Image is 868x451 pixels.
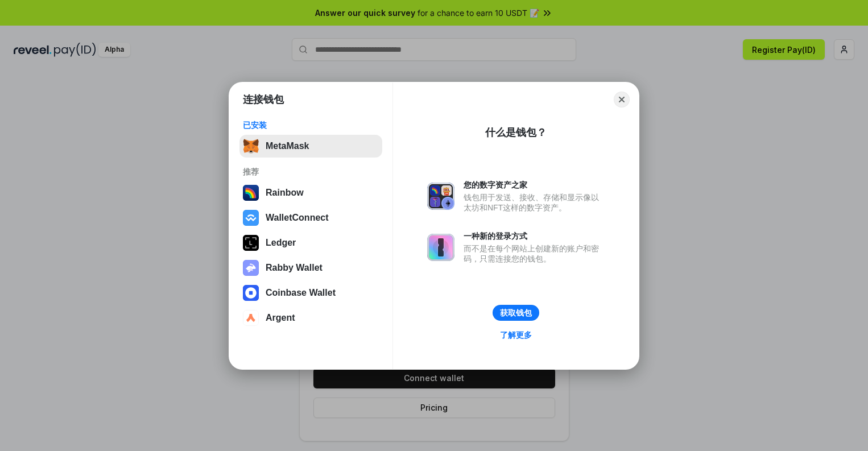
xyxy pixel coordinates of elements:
div: Argent [266,313,295,323]
div: 获取钱包 [500,308,532,318]
div: 什么是钱包？ [485,126,547,139]
div: Ledger [266,238,296,248]
div: Coinbase Wallet [266,288,336,298]
div: 而不是在每个网站上创建新的账户和密码，只需连接您的钱包。 [464,243,605,264]
img: svg+xml,%3Csvg%20width%3D%2228%22%20height%3D%2228%22%20viewBox%3D%220%200%2028%2028%22%20fill%3D... [243,310,259,326]
button: Coinbase Wallet [239,282,382,304]
img: svg+xml,%3Csvg%20width%3D%22120%22%20height%3D%22120%22%20viewBox%3D%220%200%20120%20120%22%20fil... [243,185,259,201]
h1: 连接钱包 [243,93,284,106]
div: 推荐 [243,167,379,177]
div: 您的数字资产之家 [464,180,605,190]
div: 钱包用于发送、接收、存储和显示像以太坊和NFT这样的数字资产。 [464,192,605,213]
img: svg+xml,%3Csvg%20fill%3D%22none%22%20height%3D%2233%22%20viewBox%3D%220%200%2035%2033%22%20width%... [243,138,259,154]
button: WalletConnect [239,206,382,229]
button: 获取钱包 [493,305,539,321]
div: MetaMask [266,141,309,151]
button: Argent [239,307,382,329]
div: Rabby Wallet [266,263,323,273]
img: svg+xml,%3Csvg%20xmlns%3D%22http%3A%2F%2Fwww.w3.org%2F2000%2Fsvg%22%20fill%3D%22none%22%20viewBox... [243,260,259,276]
img: svg+xml,%3Csvg%20xmlns%3D%22http%3A%2F%2Fwww.w3.org%2F2000%2Fsvg%22%20fill%3D%22none%22%20viewBox... [427,183,454,210]
img: svg+xml,%3Csvg%20xmlns%3D%22http%3A%2F%2Fwww.w3.org%2F2000%2Fsvg%22%20fill%3D%22none%22%20viewBox... [427,234,454,261]
img: svg+xml,%3Csvg%20width%3D%2228%22%20height%3D%2228%22%20viewBox%3D%220%200%2028%2028%22%20fill%3D... [243,210,259,226]
button: MetaMask [239,135,382,158]
img: svg+xml,%3Csvg%20width%3D%2228%22%20height%3D%2228%22%20viewBox%3D%220%200%2028%2028%22%20fill%3D... [243,285,259,301]
a: 了解更多 [493,328,539,342]
div: 已安装 [243,120,379,130]
div: 一种新的登录方式 [464,231,605,241]
button: Close [614,92,630,107]
button: Rabby Wallet [239,256,382,279]
div: WalletConnect [266,213,329,223]
img: svg+xml,%3Csvg%20xmlns%3D%22http%3A%2F%2Fwww.w3.org%2F2000%2Fsvg%22%20width%3D%2228%22%20height%3... [243,235,259,251]
div: Rainbow [266,188,304,198]
button: Rainbow [239,181,382,204]
button: Ledger [239,231,382,254]
div: 了解更多 [500,330,532,340]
